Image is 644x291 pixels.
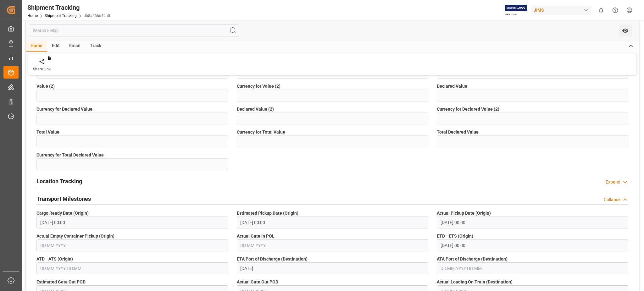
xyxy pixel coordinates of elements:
[604,196,620,203] div: Collapse
[437,239,628,251] input: DD.MM.YYYY HH:MM
[36,83,55,90] span: Value (2)
[27,14,38,18] a: Home
[36,279,86,285] span: Estimated Gate Out POD
[85,41,106,52] div: Track
[45,14,77,18] a: Shipment Tracking
[36,262,228,274] input: DD.MM.YYYY HH:MM
[437,210,491,217] span: Actual Pickup Date (Origin)
[437,106,499,113] span: Currency for Declared Value (2)
[36,106,92,113] span: Currency for Declared Value
[237,233,275,239] span: Actual Gate In POL
[594,3,608,17] button: show 0 new notifications
[36,177,82,185] h2: Location Tracking
[36,152,104,158] span: Currency for Total Declared Value
[26,41,47,52] div: Home
[437,262,628,274] input: DD.MM.YYYY HH:MM
[237,262,428,274] input: DD.MM.YYYY
[437,83,467,90] span: Declared Value
[531,4,594,16] button: JIMS
[237,239,428,251] input: DD.MM.YYYY
[237,256,308,262] span: ETA Port of Discharge (Destination)
[29,25,239,36] input: Search Fields
[36,129,59,135] span: Total Value
[237,279,278,285] span: Actual Gate Out POD
[437,233,473,239] span: ETD - ETS (Origin)
[619,25,632,36] button: open menu
[608,3,622,17] button: Help Center
[237,217,428,228] input: DD.MM.YYYY HH:MM
[237,210,298,217] span: Estimated Pickup Date (Origin)
[47,41,64,52] div: Edit
[505,5,527,16] img: Exertis%20JAM%20-%20Email%20Logo.jpg_1722504956.jpg
[36,233,114,239] span: Actual Empty Container Pickup (Origin)
[437,256,508,262] span: ATA Port of Discharge (Destination)
[36,217,228,228] input: DD.MM.YYYY HH:MM
[36,195,91,203] h2: Transport Milestones
[531,6,591,15] div: JIMS
[36,210,89,217] span: Cargo Ready Date (Origin)
[64,41,85,52] div: Email
[36,256,73,262] span: ATD - ATS (Origin)
[27,3,110,12] div: Shipment Tracking
[237,129,285,135] span: Currency for Total Value
[36,239,228,251] input: DD.MM.YYYY
[237,83,280,90] span: Currency for Value (2)
[437,217,628,228] input: DD.MM.YYYY HH:MM
[437,279,513,285] span: Actual Loading On Train (Destination)
[606,179,620,185] div: Expand
[237,106,274,113] span: Declared Value (2)
[437,129,479,135] span: Total Declared Value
